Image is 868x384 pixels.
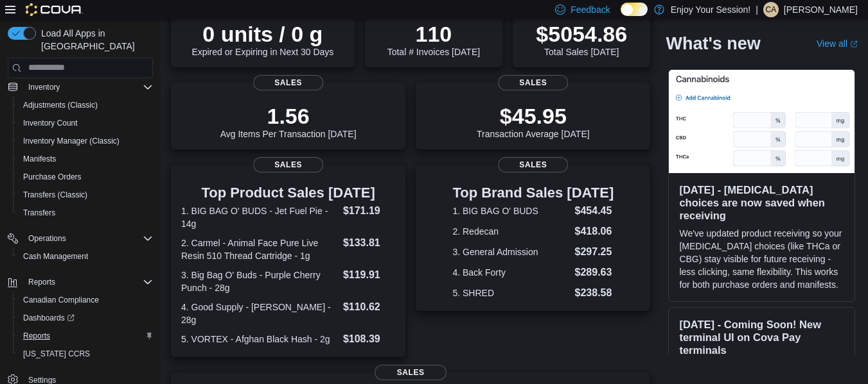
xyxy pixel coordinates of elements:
[28,82,60,92] span: Inventory
[23,172,82,182] span: Purchase Orders
[23,274,60,290] button: Reports
[28,233,66,244] span: Operations
[18,310,153,326] span: Dashboards
[3,78,158,96] button: Inventory
[18,151,153,167] span: Manifests
[18,133,153,149] span: Inventory Manager (Classic)
[13,114,158,132] button: Inventory Count
[536,21,627,47] p: $5054.86
[763,2,779,17] div: Carrie Anderson
[28,277,55,287] span: Reports
[575,244,614,260] dd: $297.25
[13,345,158,363] button: [US_STATE] CCRS
[343,203,395,219] dd: $171.19
[18,328,153,344] span: Reports
[18,169,153,185] span: Purchase Orders
[784,2,858,17] p: [PERSON_NAME]
[13,309,158,327] a: Dashboards
[756,2,758,17] p: |
[498,75,569,90] span: Sales
[18,310,80,326] a: Dashboards
[343,235,395,251] dd: $133.81
[13,150,158,168] button: Manifests
[13,132,158,150] button: Inventory Manager (Classic)
[191,21,333,57] div: Expired or Expiring in Next 30 Days
[23,118,78,128] span: Inventory Count
[181,185,395,201] h3: Top Product Sales [DATE]
[253,157,324,172] span: Sales
[343,331,395,347] dd: $108.39
[343,267,395,283] dd: $119.91
[18,205,60,221] a: Transfers
[18,346,95,362] a: [US_STATE] CCRS
[18,249,93,264] a: Cash Management
[477,103,590,129] p: $45.95
[23,100,98,110] span: Adjustments (Classic)
[18,346,153,362] span: Washington CCRS
[23,136,120,146] span: Inventory Manager (Classic)
[18,133,125,149] a: Inventory Manager (Classic)
[181,269,338,294] dt: 3. Big Bag O' Buds - Purple Cherry Punch - 28g
[191,21,333,47] p: 0 units / 0 g
[452,205,569,217] dt: 1. BIG BAG O' BUDS
[23,231,153,246] span: Operations
[679,183,844,222] h3: [DATE] - [MEDICAL_DATA] choices are now saved when receiving
[23,295,99,305] span: Canadian Compliance
[679,318,844,356] h3: [DATE] - Coming Soon! New terminal UI on Cova Pay terminals
[375,365,447,380] span: Sales
[18,115,83,131] a: Inventory Count
[13,186,158,204] button: Transfers (Classic)
[679,227,844,291] p: We've updated product receiving so your [MEDICAL_DATA] choices (like THCa or CBG) stay visible fo...
[575,224,614,239] dd: $418.06
[621,3,648,16] input: Dark Mode
[18,292,153,308] span: Canadian Compliance
[13,204,158,222] button: Transfers
[3,273,158,291] button: Reports
[18,115,153,131] span: Inventory Count
[452,185,614,201] h3: Top Brand Sales [DATE]
[3,230,158,247] button: Operations
[23,331,50,341] span: Reports
[452,225,569,238] dt: 2. Redecan
[666,33,760,54] h2: What's new
[575,203,614,219] dd: $454.45
[575,265,614,280] dd: $289.63
[18,187,93,203] a: Transfers (Classic)
[36,27,153,53] span: Load All Apps in [GEOGRAPHIC_DATA]
[13,168,158,186] button: Purchase Orders
[452,246,569,258] dt: 3. General Admission
[18,187,153,203] span: Transfers (Classic)
[23,79,65,95] button: Inventory
[23,154,56,164] span: Manifests
[13,291,158,309] button: Canadian Compliance
[220,103,357,129] p: 1.56
[23,190,87,200] span: Transfers (Classic)
[18,328,55,344] a: Reports
[671,2,751,17] p: Enjoy Your Session!
[23,251,88,262] span: Cash Management
[766,2,777,17] span: CA
[253,75,324,90] span: Sales
[26,3,83,16] img: Cova
[13,96,158,114] button: Adjustments (Classic)
[18,151,61,167] a: Manifests
[343,299,395,315] dd: $110.62
[18,97,153,113] span: Adjustments (Classic)
[477,103,590,139] div: Transaction Average [DATE]
[13,247,158,265] button: Cash Management
[23,231,71,246] button: Operations
[18,205,153,221] span: Transfers
[850,40,858,48] svg: External link
[18,97,103,113] a: Adjustments (Classic)
[181,205,338,230] dt: 1. BIG BAG O' BUDS - Jet Fuel Pie - 14g
[18,169,87,185] a: Purchase Orders
[571,3,610,16] span: Feedback
[18,292,104,308] a: Canadian Compliance
[220,103,357,139] div: Avg Items Per Transaction [DATE]
[452,287,569,299] dt: 5. SHRED
[452,266,569,279] dt: 4. Back Forty
[536,21,627,57] div: Total Sales [DATE]
[23,208,55,218] span: Transfers
[18,249,153,264] span: Cash Management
